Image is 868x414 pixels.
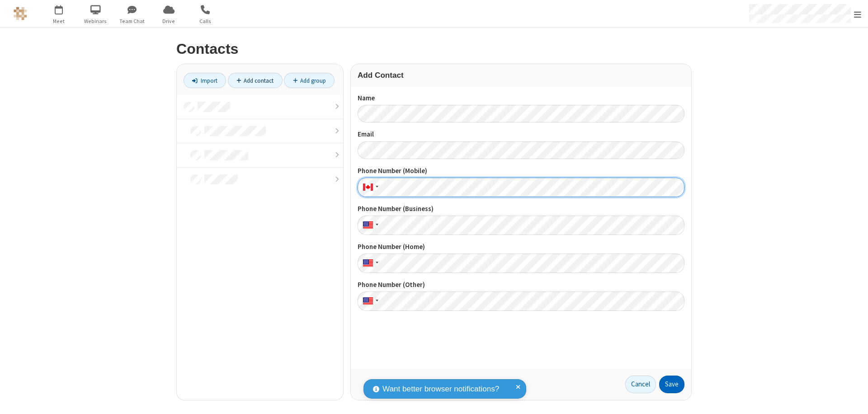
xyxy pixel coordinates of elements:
h3: Add Contact [358,71,684,80]
div: Canada: + 1 [358,178,381,197]
h2: Contacts [176,41,692,57]
span: Want better browser notifications? [382,383,499,395]
button: Save [659,376,684,394]
span: Meet [42,17,76,25]
iframe: Chat [845,390,861,408]
span: Drive [152,17,186,25]
div: United States: + 1 [358,292,381,311]
label: Email [358,129,684,140]
span: Webinars [79,17,113,25]
label: Phone Number (Other) [358,280,684,290]
a: Cancel [625,376,656,394]
a: Import [184,73,226,88]
a: Add group [284,73,335,88]
img: QA Selenium DO NOT DELETE OR CHANGE [14,7,27,20]
label: Phone Number (Mobile) [358,166,684,176]
div: United States: + 1 [358,216,381,235]
span: Team Chat [115,17,149,25]
label: Phone Number (Business) [358,204,684,214]
label: Phone Number (Home) [358,242,684,252]
span: Calls [189,17,222,25]
a: Add contact [228,73,283,88]
label: Name [358,93,684,103]
div: United States: + 1 [358,254,381,273]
